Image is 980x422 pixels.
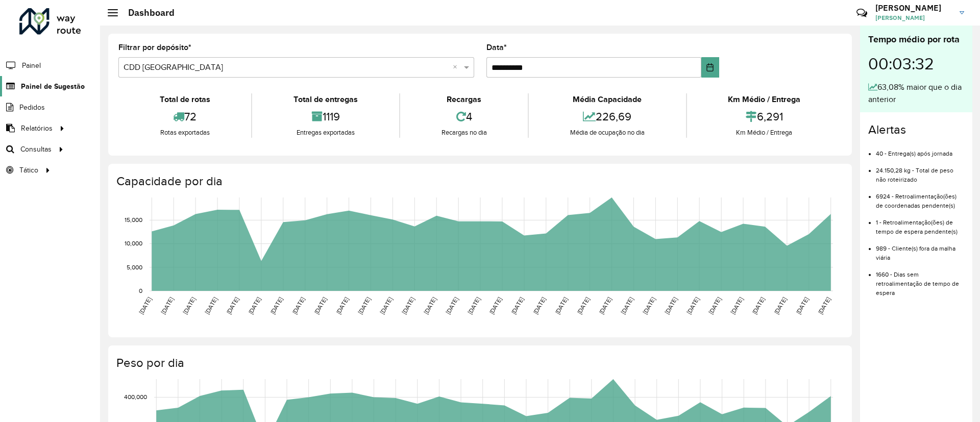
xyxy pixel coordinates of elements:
[467,296,481,315] text: [DATE]
[851,2,873,24] a: Contato Rápido
[445,296,459,315] text: [DATE]
[423,296,437,315] text: [DATE]
[22,60,41,71] span: Painel
[19,165,38,176] span: Tático
[20,144,52,155] span: Consultas
[453,61,461,73] span: Clear all
[868,122,964,137] h4: Alertas
[118,7,175,18] h2: Dashboard
[139,287,142,294] text: 0
[664,296,678,315] text: [DATE]
[403,93,525,106] div: Recargas
[486,41,507,54] label: Data
[876,210,964,236] li: 1 - Retroalimentação(ões) de tempo de espera pendente(s)
[868,46,964,81] div: 00:03:32
[876,141,964,158] li: 40 - Entrega(s) após jornada
[876,262,964,297] li: 1660 - Dias sem retroalimentação de tempo de espera
[379,296,394,315] text: [DATE]
[269,296,284,315] text: [DATE]
[138,296,153,315] text: [DATE]
[620,296,634,315] text: [DATE]
[817,296,831,315] text: [DATE]
[21,81,85,92] span: Painel de Sugestão
[690,93,839,106] div: Km Médio / Entrega
[876,158,964,184] li: 24.150,28 kg - Total de peso não roteirizado
[291,296,306,315] text: [DATE]
[255,128,396,138] div: Entregas exportadas
[707,296,722,315] text: [DATE]
[225,296,240,315] text: [DATE]
[701,57,719,78] button: Choose Date
[403,106,525,128] div: 4
[642,296,656,315] text: [DATE]
[729,296,744,315] text: [DATE]
[118,41,191,54] label: Filtrar por depósito
[690,128,839,138] div: Km Médio / Entrega
[876,236,964,262] li: 989 - Cliente(s) fora da malha viária
[795,296,810,315] text: [DATE]
[510,296,525,315] text: [DATE]
[598,296,612,315] text: [DATE]
[868,81,964,106] div: 63,08% maior que o dia anterior
[773,296,788,315] text: [DATE]
[124,394,147,401] text: 400,000
[876,184,964,210] li: 6924 - Retroalimentação(ões) de coordenadas pendente(s)
[335,296,350,315] text: [DATE]
[125,240,142,247] text: 10,000
[255,106,396,128] div: 1119
[875,3,952,13] h3: [PERSON_NAME]
[875,13,952,22] span: [PERSON_NAME]
[121,106,249,128] div: 72
[357,296,372,315] text: [DATE]
[751,296,766,315] text: [DATE]
[576,296,591,315] text: [DATE]
[125,217,142,224] text: 15,000
[247,296,262,315] text: [DATE]
[160,296,175,315] text: [DATE]
[531,106,683,128] div: 226,69
[21,123,53,134] span: Relatórios
[488,296,503,315] text: [DATE]
[204,296,218,315] text: [DATE]
[19,102,45,113] span: Pedidos
[685,296,700,315] text: [DATE]
[255,93,396,106] div: Total de entregas
[121,93,249,106] div: Total de rotas
[531,128,683,138] div: Média de ocupação no dia
[116,356,842,370] h4: Peso por dia
[127,264,142,270] text: 5,000
[182,296,197,315] text: [DATE]
[532,296,547,315] text: [DATE]
[401,296,415,315] text: [DATE]
[116,174,842,189] h4: Capacidade por dia
[554,296,569,315] text: [DATE]
[868,33,964,46] div: Tempo médio por rota
[531,93,683,106] div: Média Capacidade
[690,106,839,128] div: 6,291
[403,128,525,138] div: Recargas no dia
[121,128,249,138] div: Rotas exportadas
[313,296,328,315] text: [DATE]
